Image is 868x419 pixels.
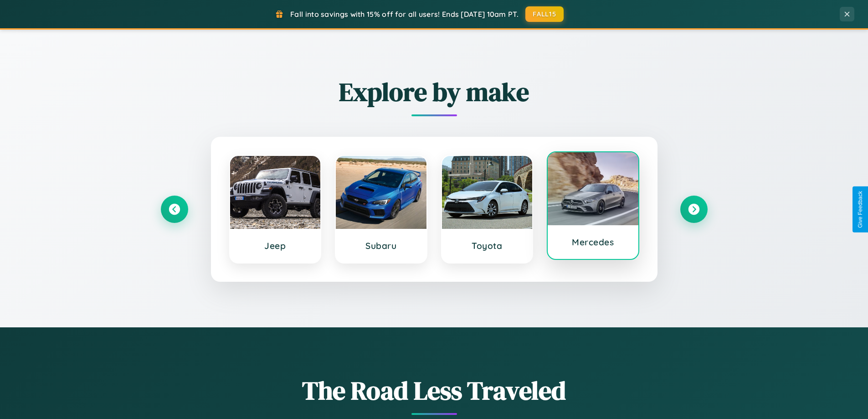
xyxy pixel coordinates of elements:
[290,10,519,19] span: Fall into savings with 15% off for all users! Ends [DATE] 10am PT.
[161,373,708,408] h1: The Road Less Traveled
[857,191,863,228] div: Give Feedback
[525,6,564,22] button: FALL15
[345,240,417,251] h3: Subaru
[451,240,524,251] h3: Toyota
[161,74,708,109] h2: Explore by make
[239,240,312,251] h3: Jeep
[557,237,629,248] h3: Mercedes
